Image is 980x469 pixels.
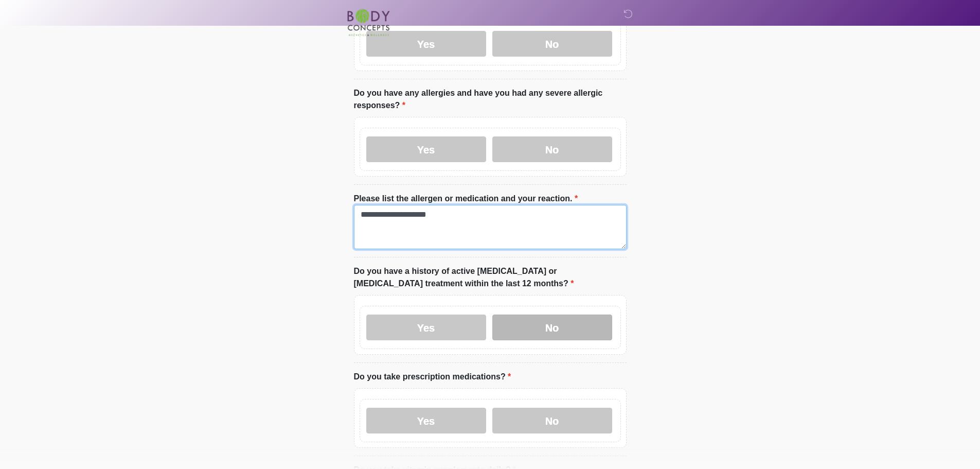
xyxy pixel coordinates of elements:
label: Yes [366,136,486,162]
label: Yes [366,315,486,340]
label: No [492,315,612,340]
img: Body Concepts Logo [344,8,393,36]
label: No [492,408,612,433]
label: Do you have any allergies and have you had any severe allergic responses? [354,87,627,112]
label: Yes [366,408,486,433]
label: Please list the allergen or medication and your reaction. [354,193,578,205]
label: No [492,136,612,162]
label: Do you have a history of active [MEDICAL_DATA] or [MEDICAL_DATA] treatment within the last 12 mon... [354,265,627,290]
label: Yes [366,31,486,57]
label: Do you take prescription medications? [354,371,511,383]
label: No [492,31,612,57]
